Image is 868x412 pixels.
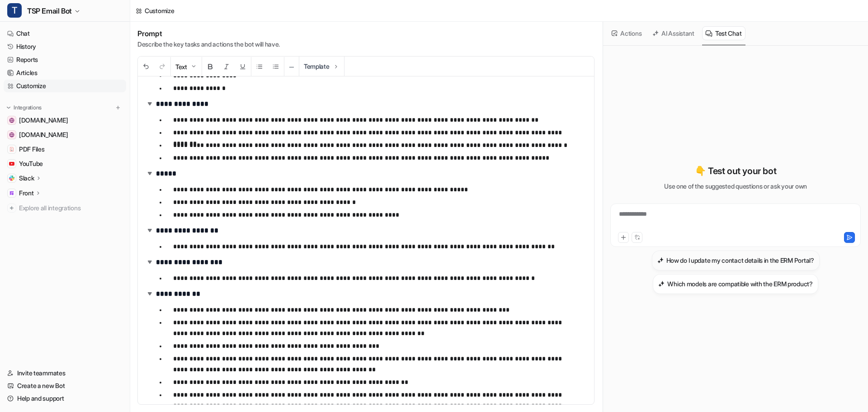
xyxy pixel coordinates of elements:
[9,132,14,137] img: www.twostrokeperformance.com.au
[40,167,166,194] div: Actually I think this may have to do with your side, even the bot is giving me answers in script:
[142,63,150,70] img: Undo
[28,296,36,303] button: Emoji picker
[43,296,50,303] button: Gif picker
[8,277,173,293] textarea: Message…
[145,226,154,235] img: expand-arrow.svg
[664,181,807,191] p: Use one of the suggested questions or ask your own
[27,5,72,17] span: TSP Email Bot
[4,53,126,66] a: Reports
[14,52,141,70] div: Our usual reply time 🕒
[4,27,126,40] a: Chat
[51,5,66,19] img: Profile image for Katelin
[19,174,34,183] p: Slack
[14,77,99,83] div: Operator • AI Agent • 12m ago
[695,164,776,178] p: 👇 Test out your bot
[4,80,126,92] a: Customize
[332,63,340,70] img: Template
[57,296,65,303] button: Start recording
[4,40,126,53] a: History
[145,6,174,15] div: Customize
[218,57,235,76] button: Italic
[38,5,53,19] img: Profile image for Amogh
[4,66,126,79] a: Articles
[19,201,123,215] span: Explore all integrations
[649,26,698,40] button: AI Assistant
[284,57,299,76] button: ─
[9,161,14,166] img: YouTube
[7,7,148,76] div: You’ll get replies here and in your email:✉️[EMAIL_ADDRESS][DOMAIN_NAME]Our usual reply time🕒unde...
[145,257,154,266] img: expand-arrow.svg
[652,251,820,270] button: How do I update my contact details in the ERM Portal?How do I update my contact details in the ER...
[19,145,44,154] span: PDF Files
[251,57,268,76] button: Unordered List
[9,147,14,152] img: PDF Files
[702,26,745,40] button: Test Chat
[4,128,126,141] a: www.twostrokeperformance.com.au[DOMAIN_NAME]
[4,103,44,112] button: Integrations
[4,114,126,127] a: www.tsp-erm.com[DOMAIN_NAME]
[4,392,126,405] a: Help and support
[4,367,126,379] a: Invite teammates
[26,5,40,19] img: Profile image for eesel
[137,29,280,38] h1: Prompt
[4,157,126,170] a: YouTubeYouTube
[4,143,126,156] a: PDF FilesPDF Files
[207,63,214,70] img: Bold
[14,12,141,47] div: You’ll get replies here and in your email: ✉️
[9,118,14,123] img: www.tsp-erm.com
[19,189,34,198] p: Front
[159,4,175,20] div: Close
[5,104,12,111] img: expand menu
[268,57,284,76] button: Ordered List
[6,4,23,21] button: go back
[33,200,174,277] div: This is happening to a lot of our emails, so if we could ensure this doesn't go to our usage coun...
[40,246,166,272] div: We do plan to upgrade to the business option in the near future after more testing.
[14,296,21,303] button: Upload attachment
[299,57,344,76] button: Template
[138,57,154,76] button: Undo
[239,63,246,70] img: Underline
[22,62,76,69] b: under 12 hours
[202,57,218,76] button: Bold
[272,63,279,70] img: Ordered List
[653,274,818,294] button: Which models are compatible with the ERM product?Which models are compatible with the ERM product?
[667,279,812,289] h3: Which models are compatible with the ERM product?
[7,204,16,213] img: explore all integrations
[4,379,126,392] a: Create a new Bot
[658,280,665,287] img: Which models are compatible with the ERM product?
[159,63,166,70] img: Redo
[33,92,174,199] div: Actually I think this may have to do with your side, even the bot is giving me answers in script:
[190,63,197,70] img: Dropdown Down Arrow
[155,293,170,307] button: Send a message…
[171,57,202,76] button: Text
[657,257,664,264] img: How do I update my contact details in the ERM Portal?
[19,130,68,139] span: [DOMAIN_NAME]
[40,205,166,241] div: This is happening to a lot of our emails, so if we could ensure this doesn't go to our usage coun...
[4,202,126,214] a: Explore all integrations
[609,26,646,40] button: Actions
[7,3,22,18] span: T
[7,92,174,200] div: admin@twostrokeperformance.com.au says…
[666,256,814,265] h3: How do I update my contact details in the ERM Portal?
[235,57,251,76] button: Underline
[7,7,174,92] div: Operator says…
[9,175,14,181] img: Slack
[69,9,88,15] h1: eesel
[142,4,159,21] button: Home
[145,169,154,178] img: expand-arrow.svg
[7,200,174,288] div: admin@twostrokeperformance.com.au says…
[145,99,154,108] img: expand-arrow.svg
[14,31,86,47] b: [EMAIL_ADDRESS][DOMAIN_NAME]
[223,63,230,70] img: Italic
[19,116,68,125] span: [DOMAIN_NAME]
[137,40,280,49] p: Describe the key tasks and actions the bot will have.
[9,190,14,196] img: Front
[14,104,42,111] p: Integrations
[19,159,43,168] span: YouTube
[115,104,121,111] img: menu_add.svg
[145,289,154,298] img: expand-arrow.svg
[256,63,263,70] img: Unordered List
[154,57,170,76] button: Redo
